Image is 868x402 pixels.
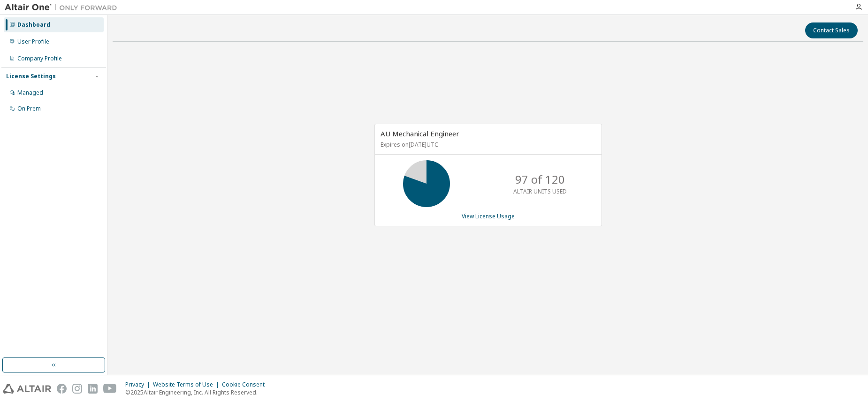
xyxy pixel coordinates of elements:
[125,381,153,388] div: Privacy
[513,187,567,195] p: ALTAIR UNITS USED
[222,381,270,388] div: Cookie Consent
[72,384,82,394] img: instagram.svg
[17,21,50,29] div: Dashboard
[805,22,858,38] button: Contact Sales
[17,55,62,62] div: Company Profile
[462,212,515,220] a: View License Usage
[3,384,51,394] img: altair_logo.svg
[57,384,67,394] img: facebook.svg
[515,171,565,187] p: 97 of 120
[5,3,122,12] img: Altair One
[6,73,56,80] div: License Settings
[17,89,43,97] div: Managed
[125,388,270,396] p: © 2025 Altair Engineering, Inc. All Rights Reserved.
[103,384,117,394] img: youtube.svg
[17,105,41,112] div: On Prem
[153,381,222,388] div: Website Terms of Use
[17,38,49,45] div: User Profile
[381,141,594,149] p: Expires on [DATE] UTC
[381,129,459,138] span: AU Mechanical Engineer
[88,384,98,394] img: linkedin.svg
